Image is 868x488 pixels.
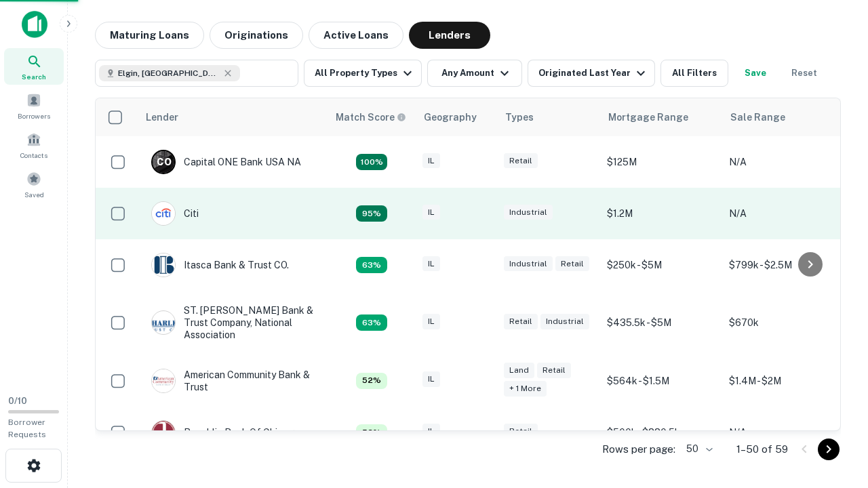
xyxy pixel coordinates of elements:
[818,439,840,460] button: Go to next page
[152,421,175,444] img: picture
[538,65,649,81] div: Originated Last Year
[424,109,477,125] div: Geography
[504,153,538,169] div: Retail
[660,60,728,87] button: All Filters
[152,202,175,225] img: picture
[309,22,403,49] button: Active Loans
[356,424,387,441] div: Capitalize uses an advanced AI algorithm to match your search with the best lender. The match sco...
[600,355,722,407] td: $564k - $1.5M
[356,154,387,170] div: Capitalize uses an advanced AI algorithm to match your search with the best lender. The match sco...
[504,205,553,220] div: Industrial
[152,369,175,392] img: picture
[416,98,497,136] th: Geography
[600,136,722,188] td: $125M
[22,11,47,38] img: capitalize-icon.png
[555,256,589,272] div: Retail
[8,418,46,439] span: Borrower Requests
[422,371,440,387] div: IL
[722,355,844,407] td: $1.4M - $2M
[783,60,826,87] button: Reset
[681,439,715,459] div: 50
[356,314,387,331] div: Capitalize uses an advanced AI algorithm to match your search with the best lender. The match sco...
[422,256,440,272] div: IL
[505,109,534,125] div: Types
[722,98,844,136] th: Sale Range
[722,239,844,291] td: $799k - $2.5M
[608,109,688,125] div: Mortgage Range
[730,109,785,125] div: Sale Range
[427,60,522,87] button: Any Amount
[422,314,440,329] div: IL
[336,110,403,125] h6: Match Score
[4,48,64,85] a: Search
[800,380,868,445] iframe: Chat Widget
[4,127,64,163] a: Contacts
[4,166,64,203] a: Saved
[356,373,387,389] div: Capitalize uses an advanced AI algorithm to match your search with the best lender. The match sco...
[152,253,175,277] img: picture
[146,109,178,125] div: Lender
[537,363,571,378] div: Retail
[602,441,675,457] p: Rows per page:
[336,110,406,125] div: Capitalize uses an advanced AI algorithm to match your search with the best lender. The match sco...
[138,98,328,136] th: Lender
[600,291,722,355] td: $435.5k - $5M
[151,201,199,226] div: Citi
[304,60,422,87] button: All Property Types
[736,441,788,457] p: 1–50 of 59
[151,304,314,342] div: ST. [PERSON_NAME] Bank & Trust Company, National Association
[540,314,589,329] div: Industrial
[4,87,64,124] a: Borrowers
[151,420,300,445] div: Republic Bank Of Chicago
[356,205,387,222] div: Capitalize uses an advanced AI algorithm to match your search with the best lender. The match sco...
[151,253,289,277] div: Itasca Bank & Trust CO.
[422,205,440,220] div: IL
[422,424,440,439] div: IL
[157,155,171,169] p: C O
[210,22,303,49] button: Originations
[118,67,220,79] span: Elgin, [GEOGRAPHIC_DATA], [GEOGRAPHIC_DATA]
[504,256,553,272] div: Industrial
[722,136,844,188] td: N/A
[18,110,50,121] span: Borrowers
[722,291,844,355] td: $670k
[600,98,722,136] th: Mortgage Range
[497,98,600,136] th: Types
[151,369,314,393] div: American Community Bank & Trust
[24,189,44,200] span: Saved
[328,98,416,136] th: Capitalize uses an advanced AI algorithm to match your search with the best lender. The match sco...
[409,22,490,49] button: Lenders
[600,188,722,239] td: $1.2M
[422,153,440,169] div: IL
[504,363,534,378] div: Land
[95,22,204,49] button: Maturing Loans
[504,381,547,396] div: + 1 more
[22,71,46,82] span: Search
[600,407,722,458] td: $500k - $880.5k
[8,396,27,406] span: 0 / 10
[504,424,538,439] div: Retail
[722,188,844,239] td: N/A
[151,150,301,174] div: Capital ONE Bank USA NA
[528,60,655,87] button: Originated Last Year
[20,150,47,161] span: Contacts
[504,314,538,329] div: Retail
[600,239,722,291] td: $250k - $5M
[722,407,844,458] td: N/A
[734,60,777,87] button: Save your search to get updates of matches that match your search criteria.
[152,311,175,334] img: picture
[356,257,387,273] div: Capitalize uses an advanced AI algorithm to match your search with the best lender. The match sco...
